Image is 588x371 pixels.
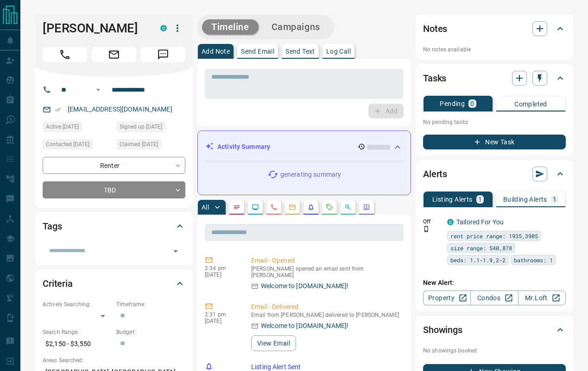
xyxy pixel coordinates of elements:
p: Areas Searched: [43,356,185,365]
p: Search Range: [43,328,112,336]
p: [PERSON_NAME] opened an email sent from [PERSON_NAME] [251,266,400,278]
p: [DATE] [205,318,237,324]
svg: Notes [233,204,240,211]
p: 2:34 pm [205,265,237,272]
span: beds: 1.1-1.9,2-2 [450,255,506,265]
h1: [PERSON_NAME] [43,21,146,36]
div: Sat Sep 13 2025 [43,139,112,152]
svg: Emails [289,204,296,211]
div: Showings [423,319,566,341]
p: New Alert: [423,278,566,288]
h2: Notes [423,21,447,36]
div: Notes [423,18,566,40]
p: Welcome to [DOMAIN_NAME]! [261,321,348,331]
p: Activity Summary [217,142,270,152]
span: Active [DATE] [46,122,79,131]
button: Open [169,245,182,258]
span: Signed up [DATE] [120,122,162,131]
p: Send Email [241,48,274,55]
span: Contacted [DATE] [46,140,89,149]
p: Email from [PERSON_NAME] delivered to [PERSON_NAME] [251,312,400,318]
span: size range: 540,878 [450,243,512,253]
p: 2:31 pm [205,311,237,318]
span: Message [141,47,185,62]
div: Tasks [423,67,566,89]
a: Condos [470,291,518,305]
div: Alerts [423,163,566,185]
button: Open [93,84,104,95]
p: Log Call [326,48,351,55]
span: Call [43,47,87,62]
h2: Showings [423,322,462,337]
p: [DATE] [205,272,237,278]
p: Add Note [202,48,230,55]
p: Email - Delivered [251,302,400,312]
p: Off [423,217,442,226]
p: No pending tasks [423,115,566,129]
p: 1 [478,196,482,203]
div: Activity Summary [205,138,403,155]
svg: Opportunities [344,204,352,211]
span: Email [92,47,136,62]
p: No notes available [423,45,566,54]
button: Timeline [202,19,259,35]
span: bathrooms: 1 [514,255,553,265]
button: Campaigns [262,19,329,35]
p: 0 [470,100,474,107]
p: Budget: [116,328,185,336]
div: Sat Sep 13 2025 [43,122,112,135]
button: New Task [423,135,566,149]
h2: Tasks [423,71,446,86]
svg: Calls [270,204,278,211]
p: Send Text [285,48,315,55]
svg: Lead Browsing Activity [252,204,259,211]
span: rent price range: 1935,3905 [450,231,538,241]
p: All [202,204,209,210]
svg: Email Verified [55,106,61,113]
a: [EMAIL_ADDRESS][DOMAIN_NAME] [68,105,172,113]
h2: Criteria [43,276,73,291]
p: Completed [514,101,547,107]
a: Tailored For You [456,218,504,226]
span: Claimed [DATE] [120,140,158,149]
h2: Tags [43,219,62,234]
button: View Email [251,335,296,351]
svg: Listing Alerts [307,204,315,211]
svg: Push Notification Only [423,226,430,232]
svg: Requests [326,204,333,211]
div: condos.ca [160,25,167,31]
p: generating summary [280,170,341,179]
p: Pending [440,100,465,107]
div: condos.ca [447,219,454,225]
div: Sat Sep 13 2025 [116,139,185,152]
h2: Alerts [423,167,447,181]
p: Listing Alerts [432,196,473,203]
div: Tags [43,215,185,237]
p: Timeframe: [116,300,185,309]
p: 1 [553,196,556,203]
a: Mr.Loft [518,291,566,305]
p: Welcome to [DOMAIN_NAME]! [261,281,348,291]
p: Email - Opened [251,256,400,266]
a: Property [423,291,471,305]
div: Sat Sep 13 2025 [116,122,185,135]
p: Building Alerts [503,196,547,203]
p: No showings booked [423,346,566,355]
div: Criteria [43,272,185,295]
svg: Agent Actions [363,204,370,211]
div: TBD [43,181,185,198]
p: Actively Searching: [43,300,112,309]
p: $2,150 - $3,550 [43,336,112,352]
div: Renter [43,157,185,174]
